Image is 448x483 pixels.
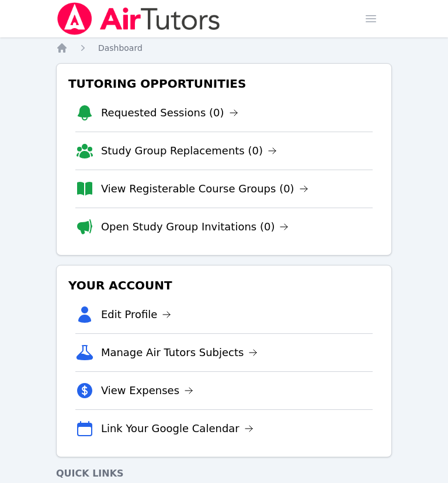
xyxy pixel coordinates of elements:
h4: Quick Links [56,467,392,481]
img: Air Tutors [56,2,221,35]
a: View Expenses [101,382,193,399]
a: Edit Profile [101,306,172,323]
a: Study Group Replacements (0) [101,143,277,159]
h3: Tutoring Opportunities [66,73,382,94]
a: Requested Sessions (0) [101,105,238,121]
nav: Breadcrumb [56,42,392,54]
a: Dashboard [98,42,143,54]
span: Dashboard [98,43,143,53]
a: Manage Air Tutors Subjects [101,344,258,361]
h3: Your Account [66,275,382,296]
a: Open Study Group Invitations (0) [101,219,289,235]
a: View Registerable Course Groups (0) [101,181,308,197]
a: Link Your Google Calendar [101,420,253,437]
